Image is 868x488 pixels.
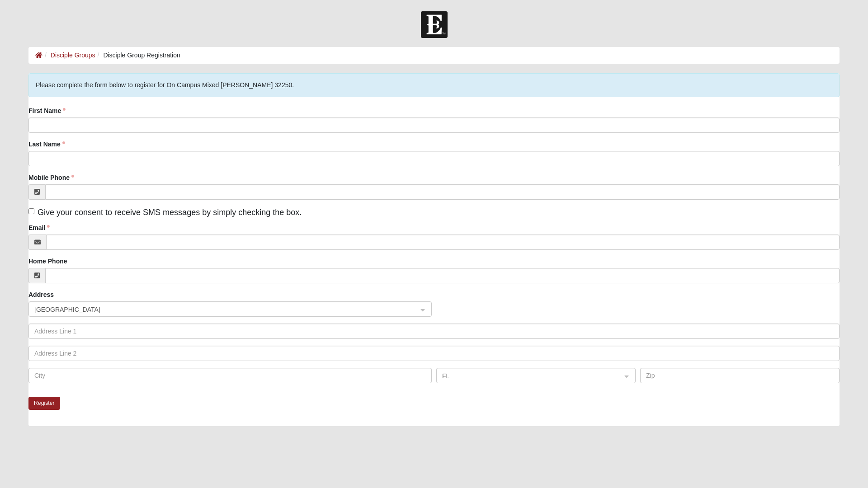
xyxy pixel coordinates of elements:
[28,140,65,149] label: Last Name
[38,208,302,217] span: Give your consent to receive SMS messages by simply checking the box.
[28,208,34,214] input: Give your consent to receive SMS messages by simply checking the box.
[28,257,67,266] label: Home Phone
[442,371,613,381] span: FL
[28,73,840,97] div: Please complete the form below to register for On Campus Mixed [PERSON_NAME] 32250.
[28,106,66,115] label: First Name
[95,51,180,60] li: Disciple Group Registration
[28,173,74,182] label: Mobile Phone
[640,368,840,383] input: Zip
[34,305,410,314] span: United States
[28,346,840,361] input: Address Line 2
[421,11,448,38] img: Church of Eleven22 Logo
[51,52,95,59] a: Disciple Groups
[28,368,432,383] input: City
[28,324,840,339] input: Address Line 1
[28,290,54,299] label: Address
[28,397,60,410] button: Register
[28,223,50,232] label: Email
